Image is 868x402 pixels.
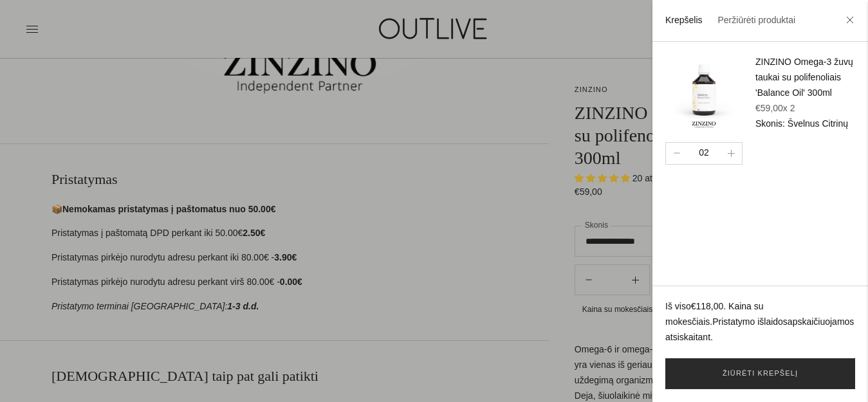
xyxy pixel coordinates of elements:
a: Krepšelis [665,15,703,25]
img: zinzino-balance-oil-outlive_200x.png [665,55,743,132]
span: x 2 [783,103,795,113]
span: €118,00 [691,301,724,311]
a: Peržiūrėti produktai [717,15,795,25]
a: ZINZINO Omega-3 žuvų taukai su polifenoliais 'Balance Oil' 300ml [755,57,853,98]
div: 02 [694,147,714,160]
p: Iš viso . Kaina su mokesčiais. apskaičiuojamos atsiskaitant. [665,299,855,345]
div: Skonis: Švelnus Citrinų [755,116,855,132]
span: €59,00 [755,103,795,113]
a: Pristatymo išlaidos [712,316,788,327]
a: Žiūrėti krepšelį [665,358,855,389]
